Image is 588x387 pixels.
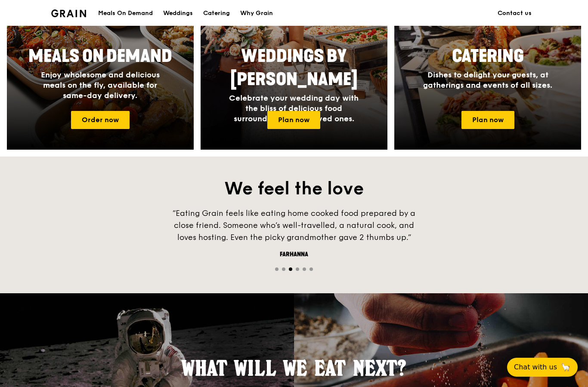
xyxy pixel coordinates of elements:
span: Weddings by [PERSON_NAME] [230,46,358,90]
span: Go to slide 6 [309,267,313,271]
div: Meals On Demand [98,0,153,26]
button: Chat with us🦙 [507,358,578,377]
span: What will we eat next? [182,356,406,381]
span: Catering [452,46,524,67]
span: Dishes to delight your guests, at gatherings and events of all sizes. [423,70,552,90]
a: Plan now [267,111,320,129]
div: “Eating Grain feels like eating home cooked food prepared by a close friend. Someone who’s well-t... [165,207,423,243]
a: Weddings [158,0,198,26]
div: Farhanna [165,250,423,259]
div: Catering [203,0,230,26]
span: 🦙 [560,362,571,372]
span: Go to slide 4 [296,267,299,271]
span: Enjoy wholesome and delicious meals on the fly, available for same-day delivery. [41,70,160,100]
a: Order now [71,111,130,129]
div: Weddings [163,0,193,26]
a: Why Grain [235,0,278,26]
span: Go to slide 1 [275,267,279,271]
a: Contact us [492,0,537,26]
span: Go to slide 2 [282,267,285,271]
a: Plan now [461,111,514,129]
span: Chat with us [514,362,557,372]
a: Catering [198,0,235,26]
span: Celebrate your wedding day with the bliss of delicious food surrounded by your loved ones. [229,93,359,123]
span: Go to slide 3 [289,267,292,271]
span: Meals On Demand [28,46,172,67]
img: Grain [51,9,86,17]
span: Go to slide 5 [303,267,306,271]
div: Why Grain [240,0,273,26]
